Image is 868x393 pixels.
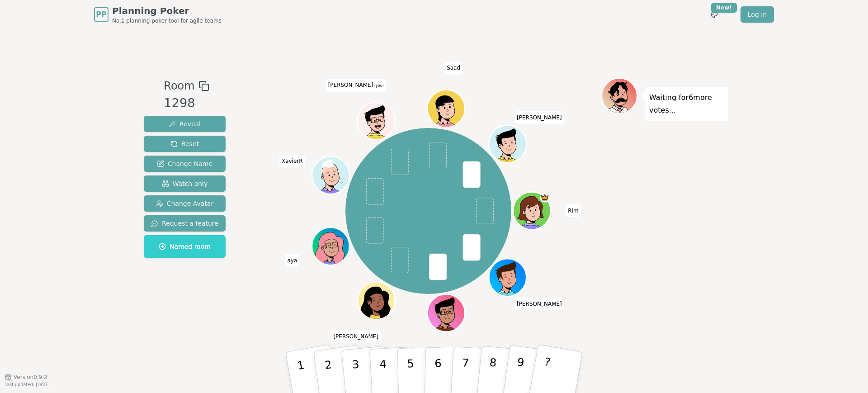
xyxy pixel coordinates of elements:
[112,5,222,17] span: Planning Poker
[159,242,211,251] span: Named room
[144,195,226,212] button: Change Avatar
[144,235,226,258] button: Named room
[144,156,226,172] button: Change Name
[711,3,737,13] div: New!
[157,159,212,168] span: Change Name
[144,136,226,152] button: Reset
[162,179,208,188] span: Watch only
[540,193,550,203] span: Rim is the host
[14,374,47,381] span: Version 0.9.2
[444,62,462,75] span: Click to change your name
[566,204,580,217] span: Click to change your name
[5,382,51,387] span: Last updated: [DATE]
[151,219,218,228] span: Request a feature
[373,84,384,88] span: (you)
[741,6,774,23] a: Log in
[279,155,305,168] span: Click to change your name
[514,111,564,124] span: Click to change your name
[94,5,222,24] a: PPPlanning PokerNo.1 planning poker tool for agile teams
[285,254,299,267] span: Click to change your name
[144,175,226,192] button: Watch only
[429,347,478,360] span: Click to change your name
[164,94,209,113] div: 1298
[169,119,201,128] span: Reveal
[156,199,214,208] span: Change Avatar
[144,116,226,132] button: Reveal
[170,139,199,148] span: Reset
[706,6,722,23] button: New!
[164,78,194,94] span: Room
[5,374,47,381] button: Version0.9.2
[326,79,386,92] span: Click to change your name
[144,215,226,232] button: Request a feature
[514,298,564,310] span: Click to change your name
[359,104,394,139] button: Click to change your avatar
[96,9,106,20] span: PP
[112,17,222,24] span: No.1 planning poker tool for agile teams
[331,330,381,343] span: Click to change your name
[649,91,723,117] p: Waiting for 6 more votes...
